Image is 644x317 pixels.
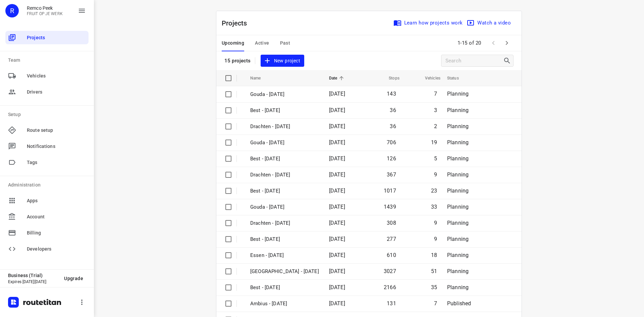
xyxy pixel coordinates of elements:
span: 33 [431,204,437,210]
span: Stops [380,74,399,82]
span: Planning [447,252,469,258]
span: 36 [390,123,396,129]
p: Drachten - Wednesday [250,171,319,179]
span: [DATE] [329,91,345,97]
span: Drivers [27,89,86,96]
p: Best - Monday [250,284,319,292]
span: Planning [447,204,469,210]
span: 1-15 of 20 [455,36,484,50]
div: Search [503,57,513,65]
span: Tags [27,159,86,166]
span: 7 [434,91,437,97]
span: 3 [434,107,437,113]
span: 277 [387,236,396,242]
p: Setup [8,111,89,118]
p: Zwolle - Monday [250,268,319,275]
p: FRUIT OP JE WERK [27,11,63,16]
span: 143 [387,91,396,97]
span: Previous Page [487,36,500,50]
button: Upgrade [59,272,89,284]
p: Best - Tuesday [250,235,319,243]
p: Drachten - Tuesday [250,219,319,227]
span: Status [447,74,468,82]
span: 18 [431,252,437,258]
p: Expires [DATE][DATE] [8,279,59,284]
span: 706 [387,139,396,146]
span: Notifications [27,143,86,150]
span: 610 [387,252,396,258]
span: Published [447,300,471,307]
span: Upcoming [222,39,244,47]
span: 9 [434,220,437,226]
div: Apps [5,194,89,207]
div: Account [5,210,89,223]
p: Team [8,57,89,64]
div: Vehicles [5,69,89,83]
span: [DATE] [329,204,345,210]
span: Active [255,39,269,47]
span: Planning [447,236,469,242]
span: [DATE] [329,188,345,194]
span: [DATE] [329,123,345,129]
span: Planning [447,107,469,113]
span: Planning [447,268,469,274]
span: Vehicles [27,72,86,80]
p: Projects [222,18,253,28]
span: [DATE] [329,155,345,162]
span: 19 [431,139,437,146]
p: Ambius - Monday [250,300,319,308]
span: Planning [447,220,469,226]
span: Planning [447,91,469,97]
span: 5 [434,155,437,162]
p: Best - Wednesday [250,187,319,195]
span: Developers [27,246,86,253]
p: Best - Friday [250,107,319,114]
span: [DATE] [329,284,345,290]
span: Planning [447,139,469,146]
span: Next Page [500,36,514,50]
p: Drachten - Thursday [250,123,319,130]
p: Essen - Monday [250,252,319,259]
span: [DATE] [329,220,345,226]
span: [DATE] [329,107,345,113]
div: Route setup [5,123,89,137]
span: Apps [27,197,86,204]
p: 15 projects [224,58,251,64]
span: 36 [390,107,396,113]
span: Account [27,213,86,220]
span: Name [250,74,270,82]
span: Upgrade [64,276,83,281]
span: 1439 [384,204,396,210]
span: Projects [27,34,86,41]
span: 367 [387,171,396,178]
span: 308 [387,220,396,226]
span: Past [280,39,290,47]
div: R [5,4,19,17]
div: Notifications [5,140,89,153]
div: Tags [5,156,89,169]
span: 23 [431,188,437,194]
span: [DATE] [329,252,345,258]
div: Drivers [5,85,89,99]
div: Billing [5,226,89,240]
span: Date [329,74,346,82]
p: Gouda - Thursday [250,139,319,147]
span: Vehicles [416,74,440,82]
button: New project [261,55,304,67]
input: Search projects [445,56,503,66]
span: [DATE] [329,268,345,274]
span: Planning [447,155,469,162]
p: Business (Trial) [8,273,59,278]
span: [DATE] [329,236,345,242]
span: 35 [431,284,437,290]
span: Planning [447,171,469,178]
span: Route setup [27,127,86,134]
span: 2166 [384,284,396,290]
span: 131 [387,300,396,307]
span: Billing [27,229,86,236]
div: Projects [5,31,89,44]
span: Planning [447,123,469,129]
span: [DATE] [329,139,345,146]
span: 126 [387,155,396,162]
span: 1017 [384,188,396,194]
